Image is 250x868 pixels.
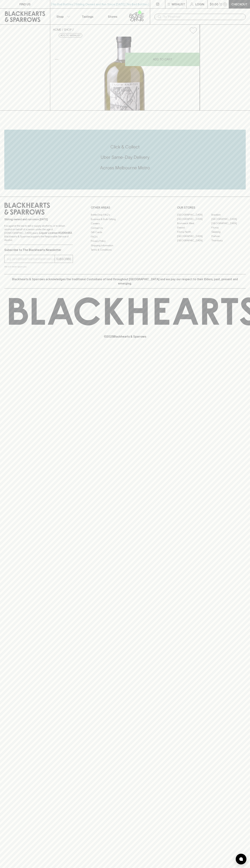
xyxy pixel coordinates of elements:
p: $0.00 [210,2,218,6]
a: [GEOGRAPHIC_DATA] [211,217,246,221]
a: Bottle Drop FAQ's [91,213,159,217]
button: SUBSCRIBE [55,255,73,263]
p: Stores [108,14,117,19]
a: Privacy Policy [91,239,159,243]
div: Call to action block [4,130,246,189]
a: HOME [53,28,61,31]
p: Shop [56,14,64,19]
button: Shop [50,9,75,24]
a: Contact Us [91,226,159,230]
h5: Click & Collect [4,144,246,150]
p: 0 [224,3,226,5]
p: ADD TO CART [153,57,172,61]
a: [GEOGRAPHIC_DATA] [177,238,211,243]
a: Terms & Conditions [91,248,159,252]
p: Sibling owned and run since [DATE] [4,218,73,221]
p: Tastings [82,14,93,19]
a: [GEOGRAPHIC_DATA] [177,217,211,221]
p: Blackhearts & Sparrows acknowledges the traditional Custodians of land throughout [GEOGRAPHIC_DAT... [7,277,243,286]
a: Prahran [211,234,246,238]
input: Try "Pinot noir" [163,14,243,20]
a: Geelong [211,230,246,234]
a: Shipping Information [91,243,159,248]
a: FAQ's [91,235,159,239]
a: [GEOGRAPHIC_DATA] [211,221,246,225]
p: FIND US [19,2,31,6]
h5: Uber Same-Day Delivery [4,154,246,160]
p: Checkout [231,2,247,6]
p: OUR STORES [177,205,246,210]
a: Fitzroy North [177,230,211,234]
button: Add to wishlist [59,33,82,38]
a: Business & Bulk Gifting [91,217,159,221]
a: Elwood [177,225,211,230]
button: ADD TO CART [125,53,200,66]
p: SUBSCRIBE [56,257,71,261]
h5: Across Melbourne Metro [4,165,246,171]
a: Careers [91,221,159,226]
a: Tastings [75,9,100,24]
img: 40088.png [50,37,200,110]
a: Thornbury [211,238,246,243]
input: e.g. jane@blackheartsandsparrows.com.au [7,256,55,262]
a: [GEOGRAPHIC_DATA] [177,213,211,217]
button: Add to wishlist [188,26,198,35]
a: Stores [100,9,125,24]
a: SHOP [64,28,72,31]
a: Brunswick West [177,221,211,225]
p: OTHER AREAS [91,205,159,210]
p: Wishlist [172,2,185,6]
a: [GEOGRAPHIC_DATA] [177,234,211,238]
a: Fitzroy [211,225,246,230]
a: Braddon [211,213,246,217]
p: We will never spam you [4,265,73,268]
p: Login [195,2,204,6]
p: It is against the law to sell or supply alcohol to, or to obtain alcohol on behalf of a person un... [4,224,73,242]
a: Gift Cards [91,230,159,235]
p: Subscribe to The Blackhearts Newsletter [4,248,73,252]
img: bubble-icon [239,857,243,861]
strong: Liquor License #32064953 [39,231,72,234]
